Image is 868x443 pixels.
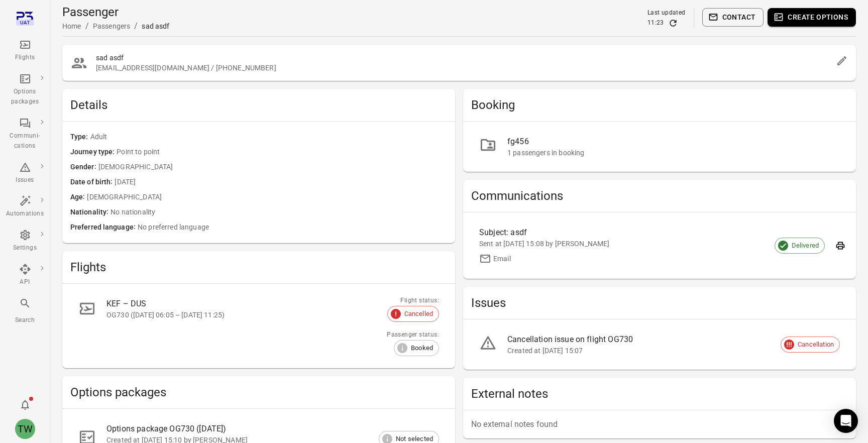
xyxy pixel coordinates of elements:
[507,136,840,148] div: fg456
[507,334,777,346] div: Cancellation issue on flight OG730
[70,97,447,113] h2: Details
[647,8,686,18] div: Last updated
[2,192,48,222] a: Automations
[98,162,447,173] span: [DEMOGRAPHIC_DATA]
[11,415,39,443] button: Tony Wang
[87,192,447,203] span: [DEMOGRAPHIC_DATA]
[702,8,764,27] button: Contact
[471,386,848,402] h2: External notes
[111,207,447,218] span: No nationality
[6,243,44,253] div: Settings
[6,175,44,185] div: Issues
[792,340,839,350] span: Cancellation
[96,53,832,63] h2: sad asdf
[142,21,169,31] div: sad asdf
[62,20,170,32] nav: Breadcrumbs
[647,18,664,28] div: 11:23
[70,207,111,218] span: Nationality
[96,63,832,73] span: [EMAIL_ADDRESS][DOMAIN_NAME] / [PHONE_NUMBER]
[70,259,447,275] h2: Flights
[471,97,848,113] h2: Booking
[2,226,48,256] a: Settings
[106,298,383,310] div: KEF – DUS
[471,130,848,164] a: fg4561 passengers in booking
[70,132,90,143] span: Type
[134,20,138,32] li: /
[85,20,89,32] li: /
[2,70,48,110] a: Options packages
[6,87,44,107] div: Options packages
[479,239,824,249] div: Sent at [DATE] 15:08 by [PERSON_NAME]
[106,310,383,320] div: OG730 ([DATE] 06:05 – [DATE] 11:25)
[507,346,777,356] div: Created at [DATE] 15:07
[70,384,447,400] h2: Options packages
[70,162,98,173] span: Gender
[6,209,44,219] div: Automations
[70,192,87,203] span: Age
[117,147,447,158] span: Point to point
[15,419,35,439] div: TW
[786,241,824,251] span: Delivered
[2,36,48,66] a: Flights
[70,147,117,158] span: Journey type
[93,21,131,31] div: Passengers
[62,4,170,20] h1: Passenger
[507,148,840,158] div: 1 passengers in booking
[400,296,439,306] div: Flight status:
[833,238,848,253] button: Export email to PDF
[479,227,738,239] div: Subject: asdf
[2,260,48,290] a: API
[832,51,852,71] button: Edit
[399,309,439,319] span: Cancelled
[471,295,848,311] h2: Issues
[90,132,447,143] span: Adult
[2,114,48,154] a: Communi-cations
[6,131,44,151] div: Communi-cations
[668,18,678,28] button: Refresh data
[834,409,858,433] div: Open Intercom Messenger
[70,292,447,360] a: KEF – DUSOG730 ([DATE] 06:05 – [DATE] 11:25)Flight status:CancelledPassenger status:Booked
[2,294,48,328] button: Search
[6,53,44,63] div: Flights
[62,22,81,30] a: Home
[471,220,848,271] a: Subject: asdfSent at [DATE] 15:08 by [PERSON_NAME]Email
[15,395,35,415] button: Notifications
[6,277,44,287] div: API
[70,222,138,233] span: Preferred language
[471,418,848,430] p: No external notes found
[138,222,447,233] span: No preferred language
[768,8,856,27] button: Create options
[106,423,423,435] div: Options package OG730 ([DATE])
[2,158,48,188] a: Issues
[115,177,447,188] span: [DATE]
[405,343,439,353] span: Booked
[6,315,44,325] div: Search
[70,177,115,188] span: Date of birth
[387,330,439,340] div: Passenger status:
[493,254,511,264] div: Email
[471,188,848,204] h2: Communications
